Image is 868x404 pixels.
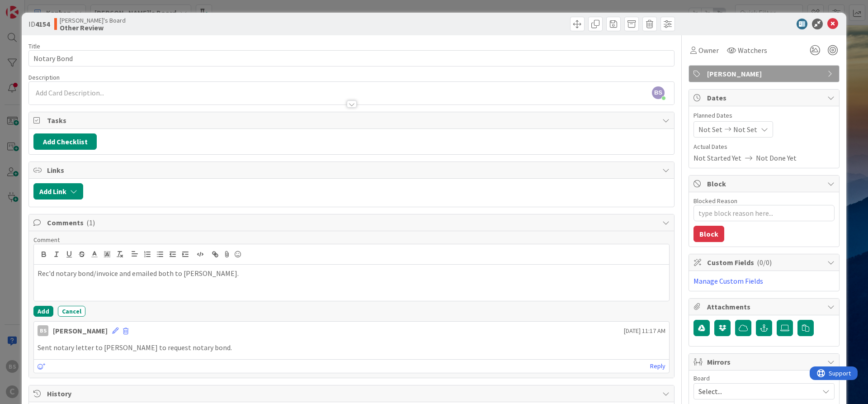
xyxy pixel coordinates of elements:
[33,183,83,200] button: Add Link
[60,17,126,24] span: [PERSON_NAME]'s Board
[38,342,665,353] p: Sent notary letter to [PERSON_NAME] to request notary bond.
[693,197,737,205] label: Blocked Reason
[707,356,823,367] span: Mirrors
[756,152,797,163] span: Not Done Yet
[47,115,658,126] span: Tasks
[738,45,767,56] span: Watchers
[28,42,40,50] label: Title
[47,217,658,228] span: Comments
[35,19,50,29] b: 4154
[707,257,823,268] span: Custom Fields
[733,124,757,135] span: Not Set
[652,86,665,99] span: BS
[693,111,835,120] span: Planned Dates
[28,50,675,67] input: type card name here...
[693,142,835,152] span: Actual Dates
[53,325,108,336] div: [PERSON_NAME]
[693,375,710,381] span: Board
[698,45,719,56] span: Owner
[38,325,48,336] div: BS
[650,361,665,372] a: Reply
[47,388,658,399] span: History
[693,276,763,285] a: Manage Custom Fields
[707,301,823,312] span: Attachments
[707,92,823,103] span: Dates
[58,306,85,317] button: Cancel
[698,124,722,135] span: Not Set
[28,19,50,29] span: ID
[38,268,665,279] p: Rec'd notary bond/invoice and emailed both to [PERSON_NAME].
[33,236,60,244] span: Comment
[47,165,658,176] span: Links
[33,306,53,317] button: Add
[28,73,60,81] span: Description
[693,226,724,242] button: Block
[693,152,741,163] span: Not Started Yet
[33,133,97,150] button: Add Checklist
[698,385,814,398] span: Select...
[86,218,95,227] span: ( 1 )
[60,24,126,31] b: Other Review
[757,258,772,267] span: ( 0/0 )
[707,68,823,79] span: [PERSON_NAME]
[707,178,823,189] span: Block
[624,326,665,336] span: [DATE] 11:17 AM
[19,1,41,12] span: Support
